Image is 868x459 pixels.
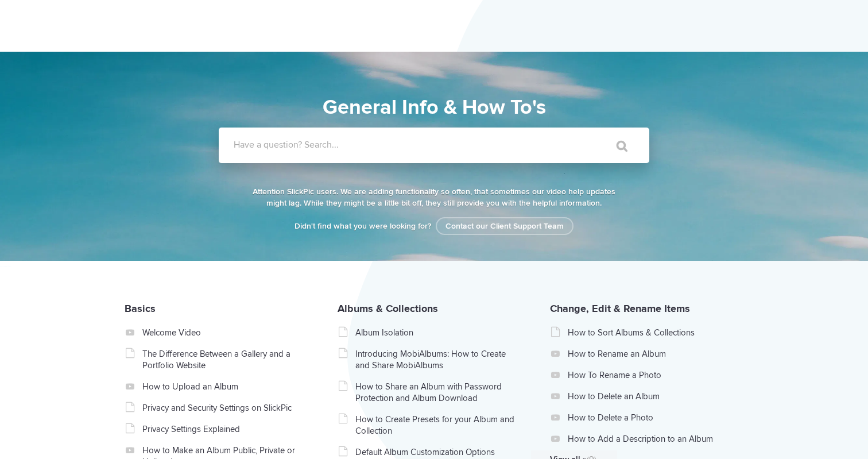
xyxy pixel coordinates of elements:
[250,221,618,232] p: Didn't find what you were looking for?
[142,402,305,414] a: Privacy and Security Settings on SlickPic
[355,414,518,437] a: How to Create Presets for your Album and Collection
[568,369,730,381] a: How To Rename a Photo
[142,327,305,338] a: Welcome Video
[142,381,305,392] a: How to Upload an Album
[568,348,730,360] a: How to Rename an Album
[568,412,730,423] a: How to Delete a Photo
[355,381,518,404] a: How to Share an Album with Password Protection and Album Download
[568,391,730,402] a: How to Delete an Album
[592,132,641,160] input: 
[568,327,730,338] a: How to Sort Albums & Collections
[125,302,156,315] a: Basics
[142,423,305,435] a: Privacy Settings Explained
[167,92,701,123] h1: General Info & How To's
[250,186,618,209] p: Attention SlickPic users. We are adding functionality so often, that sometimes our video help upd...
[355,348,518,371] a: Introducing MobiAlbums: How to Create and Share MobiAlbums
[234,139,664,151] label: Have a question? Search...
[355,446,518,458] a: Default Album Customization Options
[355,327,518,338] a: Album Isolation
[568,433,730,445] a: How to Add a Description to an Album
[436,217,573,235] a: Contact our Client Support Team
[550,302,690,315] a: Change, Edit & Rename Items
[142,348,305,371] a: The Difference Between a Gallery and a Portfolio Website
[338,302,438,315] a: Albums & Collections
